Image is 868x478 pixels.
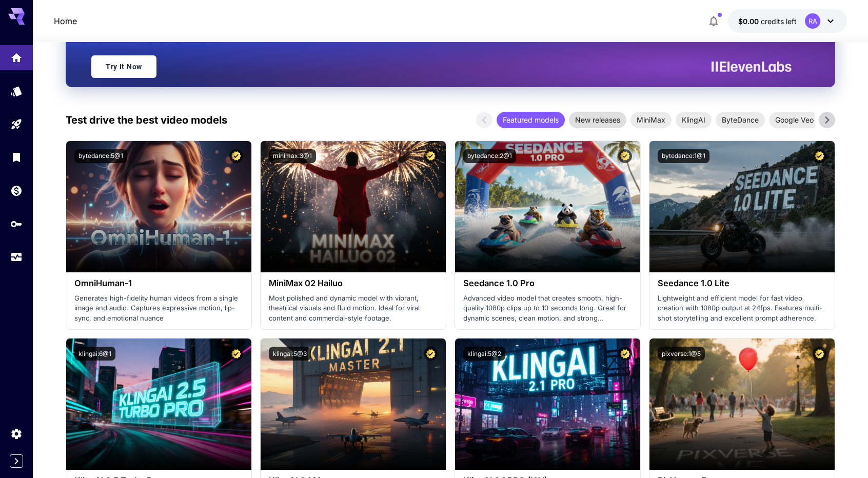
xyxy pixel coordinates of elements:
[261,141,446,272] img: alt
[74,278,243,288] h3: OmniHuman‑1
[463,278,632,288] h3: Seedance 1.0 Pro
[728,9,847,33] button: $0.00RA
[658,149,709,163] button: bytedance:1@1
[618,347,632,361] button: Certified Model – Vetted for best performance and includes a commercial license.
[10,251,23,264] div: Usage
[463,293,632,324] p: Advanced video model that creates smooth, high-quality 1080p clips up to 10 seconds long. Great f...
[269,149,316,163] button: minimax:3@1
[676,112,712,128] div: KlingAI
[455,141,640,272] img: alt
[66,338,251,470] img: alt
[463,347,505,361] button: klingai:5@2
[10,184,23,197] div: Wallet
[497,114,565,125] span: Featured models
[649,141,835,272] img: alt
[658,278,826,288] h3: Seedance 1.0 Lite
[455,338,640,470] img: alt
[769,114,820,125] span: Google Veo
[66,112,227,128] p: Test drive the best video models
[761,17,797,26] span: credits left
[738,17,761,26] span: $0.00
[676,114,712,125] span: KlingAI
[91,55,156,78] a: Try It Now
[497,112,565,128] div: Featured models
[74,293,243,324] p: Generates high-fidelity human videos from a single image and audio. Captures expressive motion, l...
[658,293,826,324] p: Lightweight and efficient model for fast video creation with 1080p output at 24fps. Features mult...
[630,114,672,125] span: MiniMax
[630,112,672,128] div: MiniMax
[716,114,765,125] span: ByteDance
[424,347,438,361] button: Certified Model – Vetted for best performance and includes a commercial license.
[649,338,835,470] img: alt
[66,141,251,272] img: alt
[269,293,438,324] p: Most polished and dynamic model with vibrant, theatrical visuals and fluid motion. Ideal for vira...
[463,149,516,163] button: bytedance:2@1
[54,15,77,27] a: Home
[716,112,765,128] div: ByteDance
[569,112,626,128] div: New releases
[74,149,127,163] button: bytedance:5@1
[10,217,23,230] div: API Keys
[261,338,446,470] img: alt
[569,114,626,125] span: New releases
[10,118,23,131] div: Playground
[10,85,23,97] div: Models
[813,347,826,361] button: Certified Model – Vetted for best performance and includes a commercial license.
[54,15,77,27] nav: breadcrumb
[229,347,243,361] button: Certified Model – Vetted for best performance and includes a commercial license.
[769,112,820,128] div: Google Veo
[10,427,23,440] div: Settings
[10,48,23,61] div: Home
[269,278,438,288] h3: MiniMax 02 Hailuo
[813,149,826,163] button: Certified Model – Vetted for best performance and includes a commercial license.
[74,347,115,361] button: klingai:6@1
[805,13,820,29] div: RA
[229,149,243,163] button: Certified Model – Vetted for best performance and includes a commercial license.
[424,149,438,163] button: Certified Model – Vetted for best performance and includes a commercial license.
[10,454,23,468] button: Expand sidebar
[738,16,797,27] div: $0.00
[10,151,23,164] div: Library
[658,347,705,361] button: pixverse:1@5
[269,347,311,361] button: klingai:5@3
[618,149,632,163] button: Certified Model – Vetted for best performance and includes a commercial license.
